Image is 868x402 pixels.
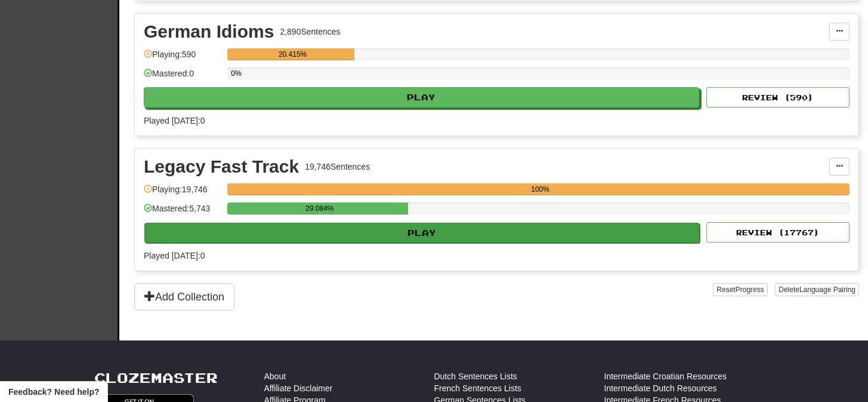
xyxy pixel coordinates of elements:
[144,183,221,203] div: Playing: 19,746
[144,251,205,260] span: Played [DATE]: 0
[604,382,717,394] a: Intermediate Dutch Resources
[144,23,274,41] div: German Idioms
[231,48,354,60] div: 20.415%
[144,116,205,125] span: Played [DATE]: 0
[144,87,699,108] button: Play
[231,202,408,214] div: 29.084%
[264,382,333,394] a: Affiliate Disclaimer
[144,67,221,87] div: Mastered: 0
[434,370,517,382] a: Dutch Sentences Lists
[94,370,218,385] a: Clozemaster
[799,286,855,294] span: Language Pairing
[8,386,99,398] span: Open feedback widget
[264,370,286,382] a: About
[144,223,700,243] button: Play
[144,202,221,222] div: Mastered: 5,743
[280,26,340,38] div: 2,890 Sentences
[736,286,764,294] span: Progress
[134,283,234,311] button: Add Collection
[305,161,370,173] div: 19,746 Sentences
[713,283,767,296] button: ResetProgress
[144,158,299,176] div: Legacy Fast Track
[434,382,521,394] a: French Sentences Lists
[144,48,221,68] div: Playing: 590
[706,222,850,243] button: Review (17767)
[775,283,859,296] button: DeleteLanguage Pairing
[706,87,850,108] button: Review (590)
[231,183,850,195] div: 100%
[604,370,727,382] a: Intermediate Croatian Resources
